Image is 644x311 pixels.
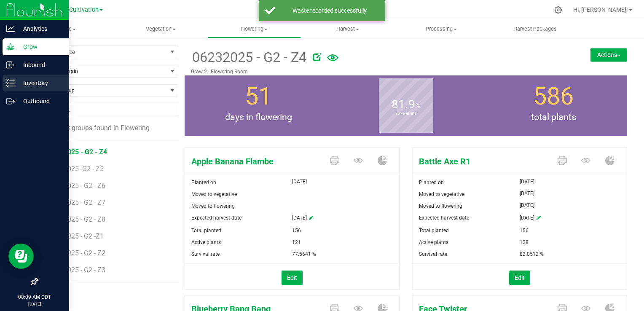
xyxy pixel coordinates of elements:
group-info-box: Days in flowering [191,75,326,136]
span: 51 [245,82,272,110]
inline-svg: Inventory [6,79,15,87]
b: survival rate [379,76,433,151]
p: Grow [15,42,65,52]
button: Edit [282,271,303,285]
span: 82.0512 % [520,248,544,260]
inline-svg: Outbound [6,97,15,105]
inline-svg: Grow [6,43,15,51]
input: NO DATA FOUND [38,104,178,116]
span: Moved to flowering [419,203,462,209]
span: 156 [520,225,529,236]
span: Active plants [419,239,448,245]
span: Cultivation [69,6,99,13]
span: Planted on [419,180,444,185]
span: total plants [480,111,627,124]
span: Active plants [191,239,221,245]
span: 08032025 - G2 -Z1 [48,232,104,240]
p: Grow 2 - Flowering Room [191,68,547,75]
span: 156 [292,225,301,236]
span: 121 [292,236,301,248]
span: Apple Banana Flambe [185,155,324,168]
span: Moved to vegetative [419,191,464,197]
span: 08112025 - G2 - Z3 [48,266,105,274]
span: 07142025 - G2 - Z7 [48,198,105,206]
p: Inbound [15,60,65,70]
a: Processing [394,20,488,38]
span: 586 [533,82,574,110]
p: 08:09 AM CDT [4,293,65,301]
inline-svg: Analytics [6,24,15,33]
span: Total planted [419,228,449,233]
div: 8 groups found in Flowering [37,123,178,133]
button: Actions [590,48,627,62]
span: Flowering [208,25,301,33]
span: Vegetation [114,25,207,33]
span: [DATE] [520,200,534,210]
p: Inventory [15,78,65,88]
inline-svg: Inbound [6,61,15,69]
span: select [167,46,178,58]
span: Filter by Area [38,46,167,58]
group-info-box: Survival rate [338,75,473,136]
span: Battle Axe R1 [413,155,551,168]
span: 06232025 - G2 - Z4 [48,148,107,156]
span: [DATE] [520,188,534,198]
span: Expected harvest date [419,215,469,221]
span: [DATE] [520,212,534,225]
a: Harvest Packages [488,20,582,38]
span: Total planted [191,228,221,233]
span: Filter by Strain [38,65,167,77]
div: Waste recorded successfully [280,6,379,15]
p: Analytics [15,24,65,34]
span: Harvest Packages [502,25,568,33]
group-info-box: Total number of plants [486,75,621,136]
span: Moved to vegetative [191,191,237,197]
span: [DATE] [292,177,307,187]
span: Find a Group [38,85,167,97]
span: 07072025 - G2 - Z6 [48,182,105,190]
span: 07212025 - G2 - Z8 [48,215,105,223]
span: Expected harvest date [191,215,241,221]
span: Survival rate [419,251,447,257]
a: Harvest [301,20,394,38]
span: Planted on [191,180,216,185]
span: 08042025 - G2 - Z2 [48,249,105,257]
span: 07062025 -G2 - Z5 [48,165,104,173]
span: 06232025 - G2 - Z4 [191,47,306,68]
span: 77.5641 % [292,248,316,260]
span: Processing [395,25,488,33]
span: Harvest [301,25,394,33]
a: Flowering [207,20,301,38]
button: Edit [509,271,530,285]
a: Vegetation [114,20,207,38]
p: [DATE] [4,301,65,307]
span: [DATE] [292,212,307,225]
div: Manage settings [553,6,563,14]
span: 128 [520,236,529,248]
span: Hi, [PERSON_NAME]! [573,6,628,13]
span: days in flowering [185,111,332,124]
span: Moved to flowering [191,203,235,209]
p: Outbound [15,96,65,106]
span: Survival rate [191,251,220,257]
iframe: Resource center [8,244,34,269]
span: [DATE] [520,177,534,187]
